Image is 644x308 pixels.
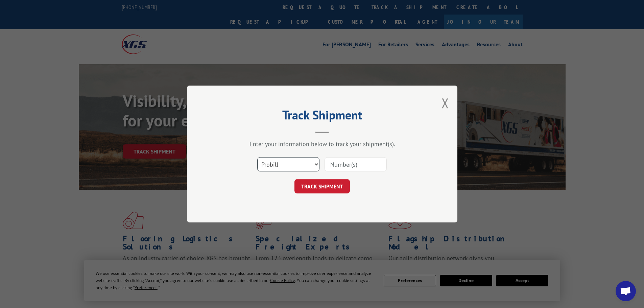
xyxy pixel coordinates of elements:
[442,94,449,112] button: Close modal
[221,110,424,123] h2: Track Shipment
[325,157,387,171] input: Number(s)
[221,140,424,148] div: Enter your information below to track your shipment(s).
[616,281,636,301] div: Open chat
[294,179,350,193] button: TRACK SHIPMENT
